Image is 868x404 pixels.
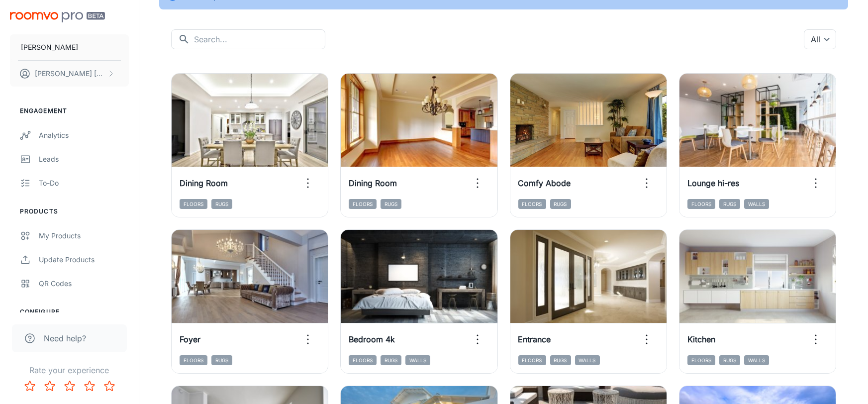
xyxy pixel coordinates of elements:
button: Rate 3 star [60,376,80,396]
span: Rugs [719,199,740,209]
span: Rugs [719,355,740,365]
h6: Entrance [518,333,551,345]
span: Floors [180,199,207,209]
div: All [804,29,836,49]
span: Walls [405,355,430,365]
div: Update Products [39,254,129,265]
p: [PERSON_NAME] [PERSON_NAME] [35,68,105,79]
button: Rate 2 star [40,376,60,396]
span: Floors [349,355,377,365]
span: Floors [180,355,207,365]
div: QR Codes [39,278,129,289]
div: Analytics [39,130,129,141]
span: Walls [744,199,769,209]
h6: Dining Room [180,177,228,189]
div: Leads [39,154,129,165]
button: Rate 4 star [80,376,99,396]
span: Floors [518,355,546,365]
span: Rugs [211,199,232,209]
span: Rugs [381,199,401,209]
div: To-do [39,178,129,189]
span: Floors [687,355,715,365]
span: Rugs [211,355,232,365]
h6: Kitchen [687,333,715,345]
button: [PERSON_NAME] [PERSON_NAME] [10,61,129,87]
button: Rate 1 star [20,376,40,396]
div: My Products [39,230,129,241]
input: Search... [194,29,325,49]
span: Walls [575,355,600,365]
span: Walls [744,355,769,365]
span: Floors [518,199,546,209]
span: Floors [687,199,715,209]
p: [PERSON_NAME] [21,42,78,53]
p: Rate your experience [8,364,131,376]
img: Roomvo PRO Beta [10,12,105,22]
span: Rugs [550,355,571,365]
span: Rugs [550,199,571,209]
h6: Comfy Abode [518,177,571,189]
h6: Foyer [180,333,200,345]
h6: Bedroom 4k [349,333,395,345]
span: Rugs [381,355,401,365]
h6: Dining Room [349,177,397,189]
button: [PERSON_NAME] [10,34,129,60]
span: Floors [349,199,377,209]
span: Need help? [44,332,86,344]
h6: Lounge hi-res [687,177,739,189]
button: Rate 5 star [99,376,119,396]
